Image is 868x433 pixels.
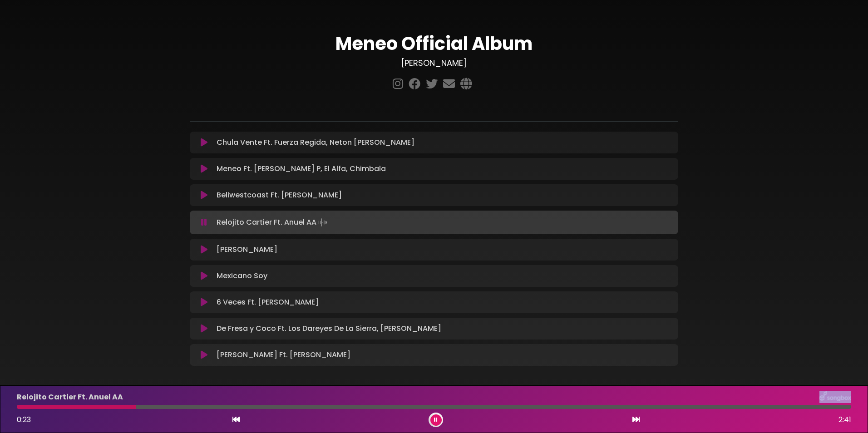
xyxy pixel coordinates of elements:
h1: Meneo Official Album [190,33,678,54]
p: Mexicano Soy [217,271,267,281]
h3: [PERSON_NAME] [190,58,678,68]
p: Chula Vente Ft. Fuerza Regida, Neton [PERSON_NAME] [217,137,414,148]
img: songbox-logo-white.png [819,391,851,403]
p: Relojito Cartier Ft. Anuel AA [17,392,123,403]
p: 6 Veces Ft. [PERSON_NAME] [217,297,319,308]
p: Beliwestcoast Ft. [PERSON_NAME] [217,190,342,201]
p: Meneo Ft. [PERSON_NAME] P, El Alfa, Chimbala [217,163,386,174]
p: Relojito Cartier Ft. Anuel AA [217,216,329,229]
p: [PERSON_NAME] [217,244,277,255]
p: [PERSON_NAME] Ft. [PERSON_NAME] [217,349,350,360]
img: waveform4.gif [316,216,329,229]
p: De Fresa y Coco Ft. Los Dareyes De La Sierra, [PERSON_NAME] [217,323,441,334]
